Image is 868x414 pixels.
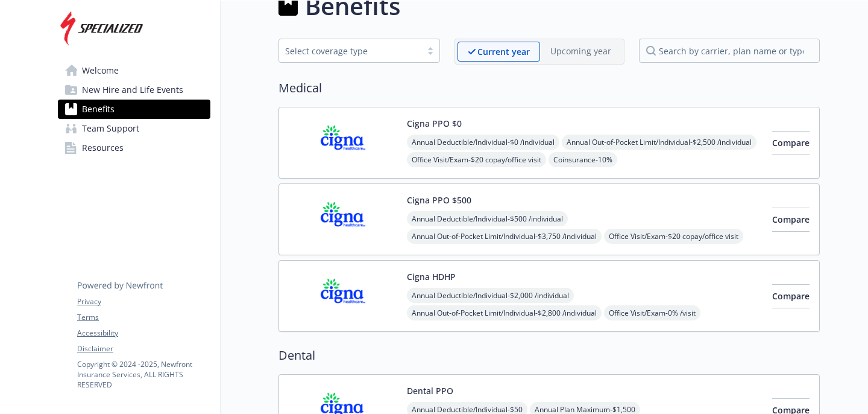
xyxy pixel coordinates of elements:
[407,229,602,244] span: Annual Out-of-Pocket Limit/Individual - $3,750 /individual
[82,100,115,119] span: Benefits
[772,290,810,302] span: Compare
[772,214,810,225] span: Compare
[58,100,210,119] a: Benefits
[58,80,210,100] a: New Hire and Life Events
[285,45,415,57] div: Select coverage type
[289,194,397,245] img: CIGNA carrier logo
[289,117,397,168] img: CIGNA carrier logo
[58,61,210,80] a: Welcome
[82,80,183,100] span: New Hire and Life Events
[407,135,559,150] span: Annual Deductible/Individual - $0 /individual
[604,305,700,320] span: Office Visit/Exam - 0% /visit
[77,312,210,323] a: Terms
[772,284,810,308] button: Compare
[772,137,810,148] span: Compare
[82,61,119,80] span: Welcome
[407,117,462,130] button: Cigna PPO $0
[278,79,820,97] h2: Medical
[77,328,210,339] a: Accessibility
[550,45,611,57] p: Upcoming year
[58,138,210,158] a: Resources
[407,305,602,320] span: Annual Out-of-Pocket Limit/Individual - $2,800 /individual
[477,45,530,58] p: Current year
[407,384,453,397] button: Dental PPO
[77,359,210,390] p: Copyright © 2024 - 2025 , Newfront Insurance Services, ALL RIGHTS RESERVED
[407,288,574,303] span: Annual Deductible/Individual - $2,000 /individual
[77,296,210,307] a: Privacy
[772,208,810,232] button: Compare
[562,135,756,150] span: Annual Out-of-Pocket Limit/Individual - $2,500 /individual
[549,152,617,167] span: Coinsurance - 10%
[82,119,139,138] span: Team Support
[407,194,471,206] button: Cigna PPO $500
[82,138,124,158] span: Resources
[407,152,546,167] span: Office Visit/Exam - $20 copay/office visit
[540,42,621,62] span: Upcoming year
[278,346,820,365] h2: Dental
[772,131,810,155] button: Compare
[639,39,820,63] input: search by carrier, plan name or type
[407,270,456,283] button: Cigna HDHP
[289,270,397,322] img: CIGNA carrier logo
[58,119,210,138] a: Team Support
[407,211,568,226] span: Annual Deductible/Individual - $500 /individual
[604,229,743,244] span: Office Visit/Exam - $20 copay/office visit
[77,343,210,354] a: Disclaimer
